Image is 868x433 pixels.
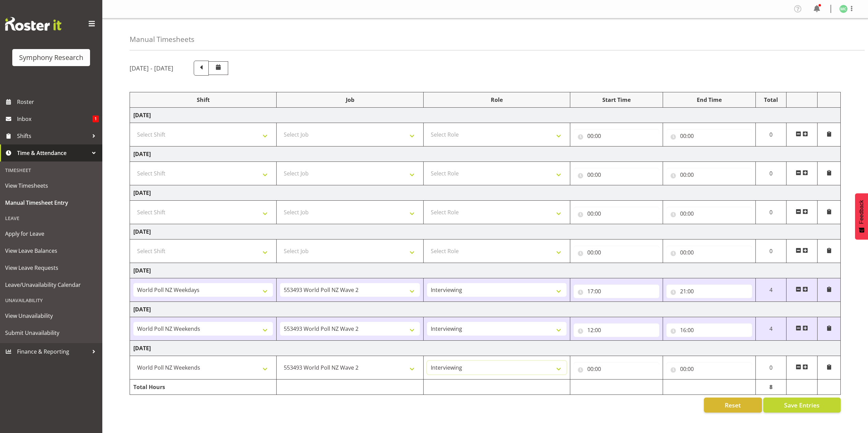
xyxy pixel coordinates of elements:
input: Click to select... [666,207,752,220]
span: Inbox [17,114,92,124]
input: Click to select... [666,246,752,259]
input: Click to select... [666,362,752,376]
button: Feedback - Show survey [855,193,868,239]
div: Shift [133,96,273,104]
span: Roster [17,97,99,107]
h4: Manual Timesheets [130,35,194,43]
div: Job [280,96,420,104]
img: matthew-coleman1906.jpg [839,5,848,13]
span: Manual Timesheet Entry [5,198,97,208]
td: 4 [755,278,786,302]
td: 0 [755,162,786,185]
span: View Unavailability [5,311,97,321]
span: Apply for Leave [5,229,97,239]
div: Start Time [574,96,659,104]
span: Leave/Unavailability Calendar [5,280,97,290]
button: Save Entries [763,398,841,413]
span: Save Entries [784,401,820,409]
input: Click to select... [574,129,659,143]
span: 1 [92,115,99,122]
div: End Time [666,96,752,104]
span: Submit Unavailability [5,328,97,338]
input: Click to select... [574,168,659,182]
input: Click to select... [574,246,659,259]
div: Total [759,96,783,104]
a: Apply for Leave [2,225,101,242]
a: View Leave Balances [2,242,101,259]
td: [DATE] [130,341,841,356]
span: Time & Attendance [17,148,89,158]
button: Reset [704,398,762,413]
input: Click to select... [574,323,659,337]
img: Rosterit website logo [5,17,61,31]
a: View Unavailability [2,307,101,324]
a: View Timesheets [2,177,101,194]
td: 0 [755,356,786,380]
td: 0 [755,123,786,146]
td: 0 [755,201,786,224]
div: Timesheet [2,163,101,177]
td: 4 [755,317,786,341]
td: [DATE] [130,263,841,278]
a: Leave/Unavailability Calendar [2,276,101,293]
td: [DATE] [130,224,841,239]
a: Manual Timesheet Entry [2,194,101,211]
span: View Leave Balances [5,246,97,256]
div: Unavailability [2,293,101,307]
a: Submit Unavailability [2,324,101,341]
div: Leave [2,211,101,225]
input: Click to select... [574,284,659,298]
h5: [DATE] - [DATE] [130,64,173,72]
input: Click to select... [574,362,659,376]
span: Shifts [17,131,89,141]
a: View Leave Requests [2,259,101,276]
td: [DATE] [130,108,841,123]
td: [DATE] [130,302,841,317]
input: Click to select... [666,129,752,143]
td: [DATE] [130,185,841,201]
span: Feedback [858,200,865,224]
input: Click to select... [666,168,752,182]
td: [DATE] [130,146,841,162]
div: Role [427,96,567,104]
div: Symphony Research [19,52,83,63]
input: Click to select... [666,323,752,337]
span: Finance & Reporting [17,346,89,357]
td: 0 [755,239,786,263]
span: View Leave Requests [5,263,97,273]
span: Reset [725,401,741,409]
span: View Timesheets [5,181,97,191]
input: Click to select... [666,284,752,298]
td: Total Hours [130,380,277,395]
td: 8 [755,380,786,395]
input: Click to select... [574,207,659,220]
